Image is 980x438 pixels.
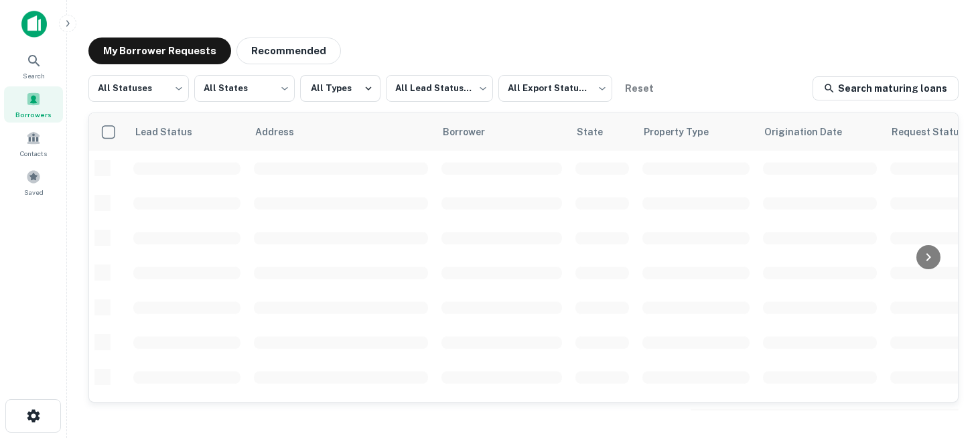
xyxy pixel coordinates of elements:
[644,124,726,140] span: Property Type
[15,109,52,120] span: Borrowers
[435,113,569,151] th: Borrower
[247,113,435,151] th: Address
[21,11,47,38] img: capitalize-icon.png
[135,124,210,140] span: Lead Status
[20,148,47,159] span: Contacts
[569,113,636,151] th: State
[443,124,502,140] span: Borrower
[618,75,660,102] button: Reset
[24,187,44,198] span: Saved
[4,48,63,84] a: Search
[577,124,620,140] span: State
[756,113,884,151] th: Origination Date
[4,125,63,161] a: Contacts
[4,164,63,200] a: Saved
[636,113,756,151] th: Property Type
[300,75,380,102] button: All Types
[127,113,247,151] th: Lead Status
[4,86,63,123] a: Borrowers
[88,38,231,64] button: My Borrower Requests
[255,124,311,140] span: Address
[764,124,859,140] span: Origination Date
[23,70,45,81] span: Search
[194,71,295,106] div: All States
[813,76,959,100] a: Search maturing loans
[498,71,612,106] div: All Export Statuses
[913,331,980,395] iframe: Chat Widget
[386,71,493,106] div: All Lead Statuses
[88,71,189,106] div: All Statuses
[236,38,341,64] button: Recommended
